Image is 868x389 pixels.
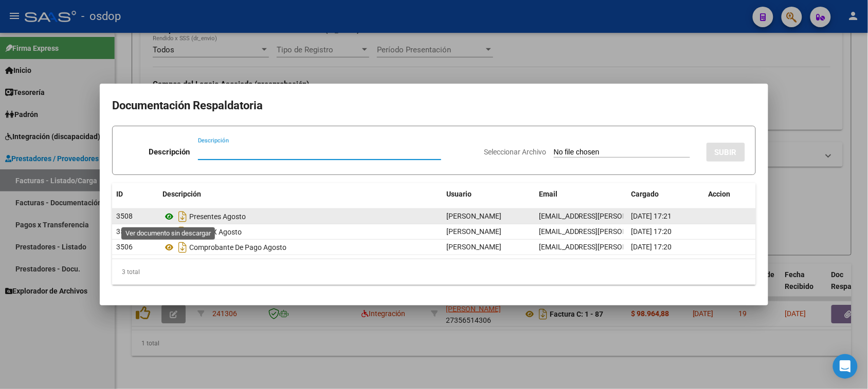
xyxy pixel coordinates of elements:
datatable-header-cell: Email [535,183,627,205]
div: 3 total [112,259,756,285]
datatable-header-cell: ID [112,183,158,205]
div: Open Intercom Messenger [833,354,858,379]
p: Descripción [149,146,190,158]
span: Descripción [162,190,201,198]
span: [PERSON_NAME] [446,227,501,236]
div: Recibo X Agosto [162,224,438,240]
span: 3507 [116,227,133,236]
span: [DATE] 17:20 [631,227,672,236]
span: [EMAIL_ADDRESS][PERSON_NAME][DOMAIN_NAME] [539,243,708,251]
span: 3508 [116,212,133,220]
span: [EMAIL_ADDRESS][PERSON_NAME][DOMAIN_NAME] [539,212,708,220]
datatable-header-cell: Usuario [442,183,535,205]
button: SUBIR [707,143,745,162]
span: [DATE] 17:20 [631,243,672,251]
span: Accion [709,190,731,198]
i: Descargar documento [176,208,189,225]
datatable-header-cell: Descripción [158,183,442,205]
div: Comprobante De Pago Agosto [162,239,438,256]
i: Descargar documento [176,224,189,240]
span: Usuario [446,190,472,198]
span: Email [539,190,557,198]
div: Presentes Agosto [162,208,438,225]
h2: Documentación Respaldatoria [112,96,756,115]
span: [DATE] 17:21 [631,212,672,220]
i: Descargar documento [176,239,189,256]
datatable-header-cell: Accion [704,183,756,205]
datatable-header-cell: Cargado [627,183,704,205]
span: 3506 [116,243,133,251]
span: [PERSON_NAME] [446,243,501,251]
span: [PERSON_NAME] [446,212,501,220]
span: [EMAIL_ADDRESS][PERSON_NAME][DOMAIN_NAME] [539,227,708,236]
span: SUBIR [715,148,737,157]
span: Seleccionar Archivo [484,148,546,156]
span: Cargado [631,190,659,198]
span: ID [116,190,123,198]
